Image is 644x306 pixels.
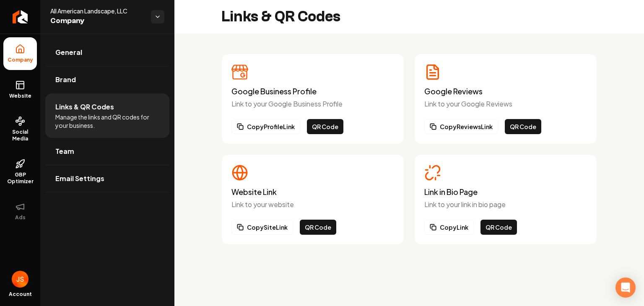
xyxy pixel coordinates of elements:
[231,87,394,96] h3: Google Business Profile
[3,109,37,149] a: Social Media
[3,195,37,228] button: Ads
[424,188,587,196] h3: Link in Bio Page
[3,73,37,106] a: Website
[505,119,541,134] button: QR Code
[55,75,76,85] span: Brand
[3,129,37,142] span: Social Media
[480,220,517,235] button: QR Code
[424,220,474,235] button: CopyLink
[424,119,498,134] button: CopyReviewsLink
[615,277,636,298] div: Open Intercom Messenger
[12,214,29,221] span: Ads
[3,171,37,185] span: GBP Optimizer
[231,220,293,235] button: CopySiteLink
[424,87,587,96] h3: Google Reviews
[307,119,343,134] button: QR Code
[50,15,144,27] span: Company
[231,119,300,134] button: CopyProfileLink
[231,200,394,210] p: Link to your website
[221,8,340,25] h2: Links & QR Codes
[231,188,394,196] h3: Website Link
[3,152,37,192] a: GBP Optimizer
[45,138,169,165] a: Team
[45,165,169,192] a: Email Settings
[300,220,336,235] button: QR Code
[55,113,159,130] span: Manage the links and QR codes for your business.
[50,7,144,15] span: All American Landscape, LLC
[424,99,587,109] p: Link to your Google Reviews
[9,291,32,298] span: Account
[6,93,35,99] span: Website
[231,99,394,109] p: Link to your Google Business Profile
[12,271,29,288] button: Open user button
[55,174,104,184] span: Email Settings
[55,102,114,112] span: Links & QR Codes
[45,66,169,93] a: Brand
[13,10,28,23] img: Rebolt Logo
[424,200,587,210] p: Link to your link in bio page
[55,146,74,156] span: Team
[12,271,29,288] img: Josh Sharman
[55,47,82,57] span: General
[45,39,169,66] a: General
[4,57,36,63] span: Company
